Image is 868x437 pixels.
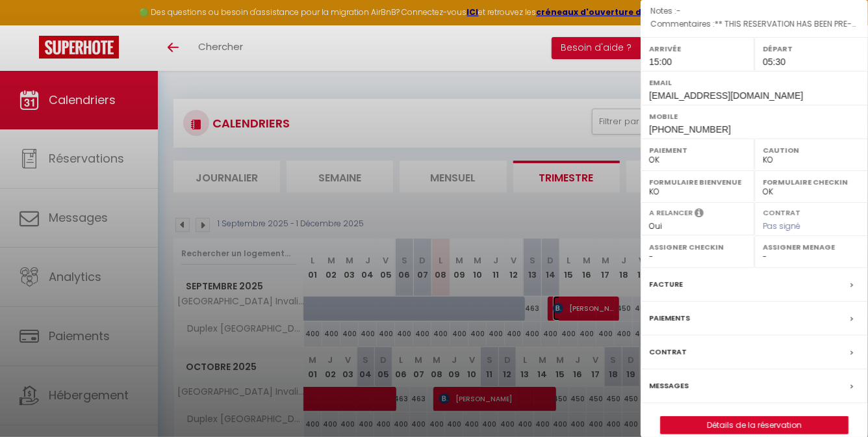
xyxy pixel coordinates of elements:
span: Pas signé [763,220,800,232]
label: Formulaire Bienvenue [649,176,746,189]
button: Ouvrir le widget de chat LiveChat [10,5,49,44]
p: Commentaires : [650,18,858,31]
label: Assigner Menage [763,241,860,254]
i: Sélectionner OUI si vous souhaiter envoyer les séquences de messages post-checkout [695,207,704,222]
label: Formulaire Checkin [763,176,860,189]
label: Contrat [763,207,800,216]
label: Contrat [649,345,687,359]
button: Détails de la réservation [660,416,849,434]
label: Email [649,76,860,89]
label: Caution [763,144,860,157]
span: 15:00 [649,57,672,67]
span: [PHONE_NUMBER] [649,124,731,135]
label: Assigner Checkin [649,241,746,254]
a: Détails de la réservation [661,417,848,434]
span: [EMAIL_ADDRESS][DOMAIN_NAME] [649,90,803,101]
label: Paiements [649,311,690,325]
span: 05:30 [763,57,785,67]
label: Mobile [649,110,860,123]
label: Arrivée [649,42,746,55]
label: Facture [649,278,683,291]
label: Départ [763,42,860,55]
label: A relancer [649,207,693,218]
p: Notes : [650,5,858,18]
span: - [676,5,681,16]
label: Paiement [649,144,746,157]
label: Messages [649,379,689,393]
